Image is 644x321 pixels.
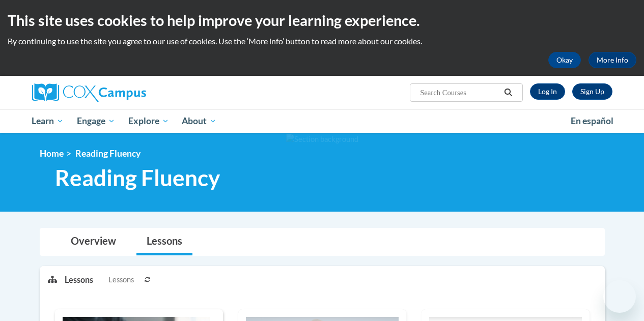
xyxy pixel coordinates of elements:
a: Log In [530,83,565,100]
div: Main menu [24,109,620,133]
a: More Info [589,52,636,68]
p: By continuing to use the site you agree to our use of cookies. Use the ‘More info’ button to read... [8,36,636,47]
a: Register [572,83,612,100]
button: Okay [548,52,581,68]
span: Lessons [108,274,134,285]
iframe: Button to launch messaging window [603,280,636,313]
a: Lessons [136,228,192,255]
span: Explore [128,115,169,127]
a: Learn [25,109,71,133]
input: Search Courses [419,86,500,99]
span: Learn [32,115,64,127]
a: Overview [61,228,126,255]
button: Search [500,86,516,99]
span: Reading Fluency [55,164,220,191]
a: Explore [122,109,176,133]
a: Cox Campus [32,83,215,102]
a: En español [564,110,620,132]
span: Reading Fluency [75,148,141,159]
a: About [175,109,223,133]
span: About [182,115,216,127]
a: Engage [70,109,122,133]
a: Home [40,148,64,159]
span: En español [571,115,613,126]
p: Lessons [65,274,93,285]
span: Engage [77,115,115,127]
h2: This site uses cookies to help improve your learning experience. [8,10,636,31]
img: Section background [286,134,358,145]
img: Cox Campus [32,83,146,102]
